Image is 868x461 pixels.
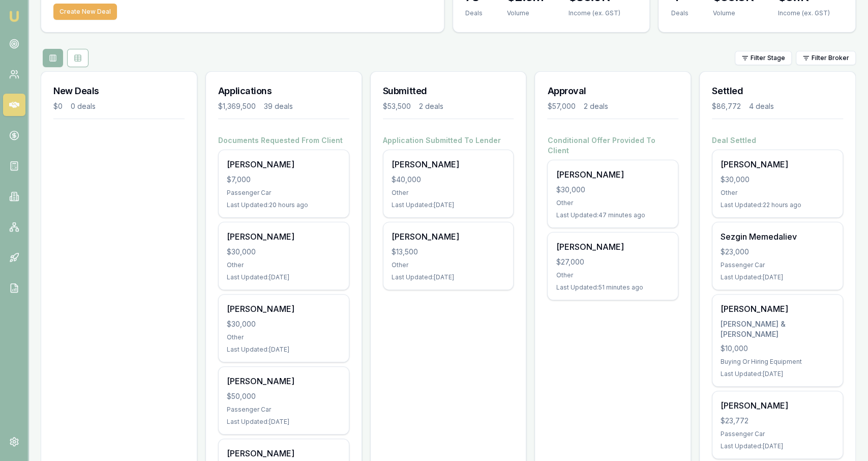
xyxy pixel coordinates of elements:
div: $40,000 [392,175,505,185]
h3: Approval [547,84,678,98]
div: Passenger Car [721,261,834,269]
div: [PERSON_NAME] [392,158,505,170]
div: Income (ex. GST) [568,9,620,17]
div: [PERSON_NAME] [721,399,834,412]
div: $57,000 [547,101,575,111]
span: Filter Broker [812,54,849,62]
h3: Settled [712,84,843,98]
div: [PERSON_NAME] [227,158,341,170]
div: $23,772 [721,416,834,426]
h3: New Deals [53,84,185,98]
div: Other [556,199,670,207]
h3: Submitted [383,84,514,98]
div: 2 deals [419,101,443,111]
div: [PERSON_NAME] [227,375,341,387]
div: $10,000 [721,343,834,354]
div: Last Updated: [DATE] [227,273,341,281]
div: $1,369,500 [218,101,256,111]
button: Filter Stage [735,51,792,65]
div: $86,772 [712,101,741,111]
div: [PERSON_NAME] [392,231,505,243]
div: 2 deals [583,101,608,111]
div: 39 deals [264,101,293,111]
h4: Application Submitted To Lender [383,135,514,146]
div: Other [392,261,505,269]
div: $23,000 [721,247,834,257]
h4: Deal Settled [712,135,843,146]
div: Last Updated: [DATE] [392,201,505,209]
div: [PERSON_NAME] [721,303,834,315]
div: [PERSON_NAME] [227,303,341,315]
div: [PERSON_NAME] [556,241,670,253]
div: [PERSON_NAME] [721,158,834,170]
div: $53,500 [383,101,411,111]
div: [PERSON_NAME] & [PERSON_NAME] [721,319,834,339]
div: 0 deals [71,101,96,111]
div: Passenger Car [227,189,341,197]
h4: Documents Requested From Client [218,135,349,146]
div: Last Updated: [DATE] [227,345,341,354]
div: [PERSON_NAME] [556,168,670,181]
div: [PERSON_NAME] [227,447,341,459]
div: Sezgin Memedaliev [721,231,834,243]
div: Deals [671,9,688,17]
div: $27,000 [556,257,670,267]
div: $0 [53,101,63,111]
div: Other [227,333,341,341]
div: Last Updated: [DATE] [721,442,834,450]
div: $7,000 [227,175,341,185]
button: Filter Broker [796,51,856,65]
img: emu-icon-u.png [8,10,20,22]
div: $30,000 [227,319,341,329]
div: Last Updated: [DATE] [392,273,505,281]
div: 4 deals [749,101,774,111]
div: Last Updated: [DATE] [227,418,341,426]
div: Last Updated: 47 minutes ago [556,211,670,219]
div: Last Updated: [DATE] [721,370,834,378]
div: Passenger Car [227,406,341,414]
div: $13,500 [392,247,505,257]
div: $30,000 [721,175,834,185]
div: Last Updated: 20 hours ago [227,201,341,209]
div: Last Updated: 22 hours ago [721,201,834,209]
div: Other [721,189,834,197]
div: Buying Or Hiring Equipment [721,358,834,366]
div: $50,000 [227,391,341,401]
div: $30,000 [227,247,341,257]
span: Filter Stage [751,54,785,62]
h3: Applications [218,84,349,98]
h4: Conditional Offer Provided To Client [547,135,678,156]
div: Volume [712,9,753,17]
div: Volume [507,9,544,17]
div: Other [227,261,341,269]
div: Other [556,271,670,279]
div: Other [392,189,505,197]
div: Last Updated: 51 minutes ago [556,283,670,292]
div: [PERSON_NAME] [227,231,341,243]
div: Last Updated: [DATE] [721,273,834,281]
div: Deals [465,9,483,17]
div: Income (ex. GST) [778,9,830,17]
button: Create New Deal [53,4,117,20]
div: Passenger Car [721,430,834,438]
div: $30,000 [556,185,670,195]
